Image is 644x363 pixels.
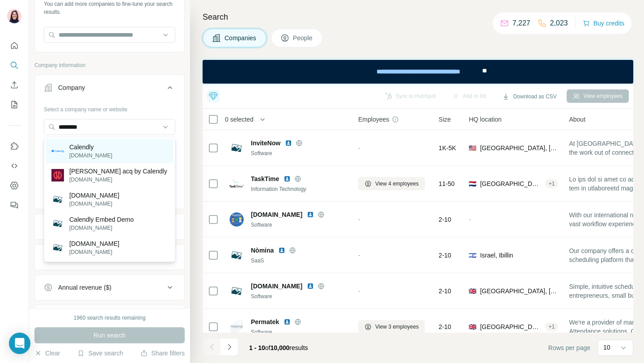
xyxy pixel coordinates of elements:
span: Size [439,115,451,124]
p: [DOMAIN_NAME] [69,224,134,232]
span: 1 - 10 [249,344,265,351]
div: + 1 [545,180,559,188]
span: Employees [358,115,389,124]
button: Navigate to next page [220,338,238,356]
span: results [249,344,308,351]
img: Logo of TaskTime [229,177,244,191]
div: Open Intercom Messenger [9,333,30,354]
span: Companies [225,34,257,42]
button: View 3 employees [358,320,425,333]
p: 2,023 [550,18,568,29]
p: [DOMAIN_NAME] [69,248,119,256]
button: Employees (size) [35,307,184,329]
div: + 1 [545,323,559,331]
h4: Search [203,11,633,23]
img: Logo of Nòmina [229,248,244,262]
span: View 4 employees [375,180,419,188]
img: Logo of tapla.io [229,284,244,298]
button: HQ location [35,246,184,268]
button: Dashboard [7,177,21,194]
div: Select a company name or website [44,102,175,114]
span: Permatek [251,317,279,326]
img: Hugo acq by Calendly [51,169,64,181]
img: Logo of Permatek [229,320,244,334]
p: [DOMAIN_NAME] [69,239,119,248]
button: Clear [34,349,60,358]
div: SaaS [251,257,347,265]
span: 🇺🇸 [469,144,476,152]
span: People [293,34,314,42]
button: Quick start [7,38,21,54]
span: Rows per page [548,343,590,352]
span: HQ location [469,115,501,124]
span: 🇮🇱 [469,251,476,260]
img: LinkedIn logo [284,175,291,182]
span: 🇳🇱 [469,179,476,188]
p: [DOMAIN_NAME] [69,152,112,160]
span: [DOMAIN_NAME] [251,210,302,219]
span: 2-10 [439,322,451,331]
div: Annual revenue ($) [58,283,111,292]
p: [DOMAIN_NAME] [69,200,119,208]
button: Company [35,77,184,102]
span: View 3 employees [375,323,419,331]
img: Calendly [51,150,64,153]
span: - [358,287,360,295]
div: Software [251,292,347,300]
img: Logo of InviteNow [229,141,244,155]
span: Israel, Ibillin [480,251,513,260]
span: - [358,216,360,223]
span: of [265,344,271,351]
span: 🇬🇧 [469,322,476,331]
img: LinkedIn logo [307,283,314,290]
button: Enrich CSV [7,77,21,93]
img: LinkedIn logo [307,211,314,218]
span: [GEOGRAPHIC_DATA], [GEOGRAPHIC_DATA] [480,179,541,188]
span: [GEOGRAPHIC_DATA], [GEOGRAPHIC_DATA] [480,287,558,295]
p: 7,227 [513,18,530,29]
img: Logo of simpletask.ch [229,212,244,227]
p: Company information [34,61,185,69]
span: InviteNow [251,139,280,148]
button: Save search [77,349,123,358]
img: calendly.us [51,241,64,254]
button: Annual revenue ($) [35,277,184,298]
button: Share filters [140,349,185,358]
button: Use Surfe on LinkedIn [7,138,21,154]
button: Feedback [7,197,21,213]
span: [GEOGRAPHIC_DATA], [US_STATE] [480,144,558,152]
img: Avatar [7,9,21,23]
span: 10,000 [271,344,290,351]
p: Calendly [69,143,112,152]
span: [DOMAIN_NAME] [251,282,302,291]
span: About [569,115,585,124]
button: My lists [7,97,21,113]
span: 2-10 [439,251,451,260]
button: View 4 employees [358,177,425,190]
img: LinkedIn logo [284,318,291,325]
p: [DOMAIN_NAME] [69,176,167,184]
span: 2-10 [439,287,451,295]
button: Industry [35,216,184,237]
span: 11-50 [439,179,455,188]
span: [GEOGRAPHIC_DATA], [GEOGRAPHIC_DATA], [GEOGRAPHIC_DATA] [480,322,541,331]
button: Buy credits [583,17,624,30]
span: - [358,144,360,152]
p: [PERSON_NAME] acq by Calendly [69,167,167,176]
span: TaskTime [251,174,279,183]
span: 🇬🇧 [469,287,476,295]
div: Software [251,328,347,336]
img: calendlyimigration.com [51,193,64,206]
iframe: Banner [203,60,633,84]
span: 2-10 [439,215,451,224]
button: Search [7,57,21,73]
span: Nòmina [251,246,274,255]
p: 10 [603,343,610,352]
div: Information Technology [251,185,347,193]
img: Calendly Embed Demo [51,217,64,230]
button: Use Surfe API [7,158,21,174]
div: Software [251,149,347,157]
div: 1960 search results remaining [74,314,146,322]
span: - [469,216,471,223]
